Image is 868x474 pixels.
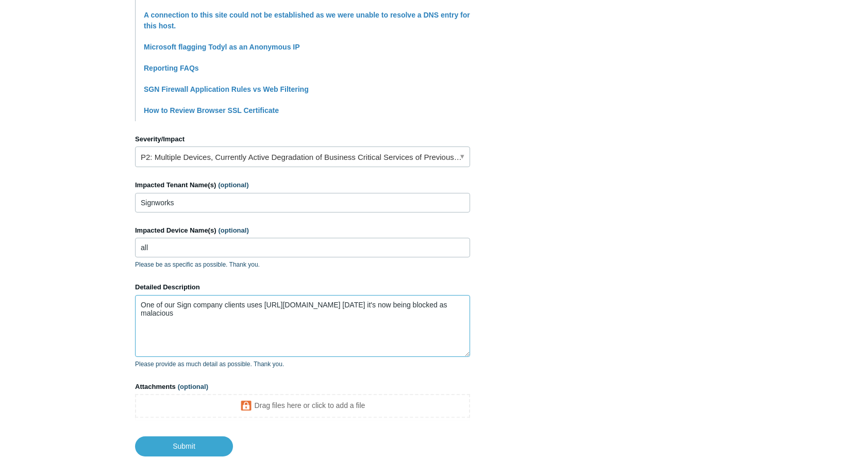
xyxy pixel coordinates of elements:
label: Impacted Tenant Name(s) [135,180,470,190]
a: SGN Firewall Application Rules vs Web Filtering [144,85,309,93]
label: Detailed Description [135,282,470,292]
a: Reporting FAQs [144,64,199,72]
label: Severity/Impact [135,134,470,144]
span: (optional) [178,383,208,390]
a: P2: Multiple Devices, Currently Active Degradation of Business Critical Services of Previously Wo... [135,146,470,167]
label: Impacted Device Name(s) [135,225,470,236]
label: Attachments [135,382,470,392]
a: A connection to this site could not be established as we were unable to resolve a DNS entry for t... [144,11,470,30]
a: Microsoft flagging Todyl as an Anonymous IP [144,43,300,51]
span: (optional) [219,226,249,234]
p: Please provide as much detail as possible. Thank you. [135,359,470,369]
p: Please be as specific as possible. Thank you. [135,260,470,269]
a: How to Review Browser SSL Certificate [144,106,279,115]
input: Submit [135,436,233,456]
span: (optional) [218,181,248,189]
